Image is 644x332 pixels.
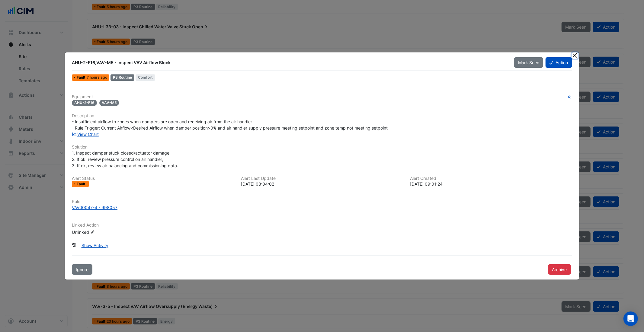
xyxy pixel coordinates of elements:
div: AHU-2-F16,VAV-M5 - Inspect VAV Airflow Block [72,60,507,66]
button: Close [572,52,578,59]
h6: Alert Created [410,176,572,181]
span: AHU-2-F16 [72,100,97,106]
span: Tue 30-Sep-2025 08:04 AEST [87,75,107,80]
a: VAV00047-4 - 998057 [72,204,572,211]
span: 1. Inspect damper stuck closed/actuator damage; 2. If ok, review pressure control on air handler;... [72,150,178,168]
h6: Equipment [72,94,572,99]
a: View Chart [72,132,99,137]
h6: Alert Last Update [241,176,403,181]
span: Fault [77,76,87,79]
div: [DATE] 09:01:24 [410,181,572,187]
button: Action [546,57,572,68]
div: [DATE] 08:04:02 [241,181,403,187]
span: Comfort [136,74,155,81]
div: P3 Routine [111,74,134,81]
h6: Solution [72,145,572,150]
span: Ignore [76,267,88,272]
h6: Rule [72,199,572,204]
button: Mark Seen [514,57,543,68]
span: Mark Seen [518,60,539,65]
div: Open Intercom Messenger [623,312,638,326]
div: Unlinked [72,229,144,235]
button: Show Activity [78,240,112,251]
h6: Linked Action [72,223,572,228]
h6: Description [72,113,572,118]
button: Archive [548,264,571,275]
div: VAV00047-4 - 998057 [72,204,117,211]
fa-icon: Edit Linked Action [90,230,95,235]
h6: Alert Status [72,176,234,181]
span: VAV-M5 [99,100,119,106]
span: Fault [77,182,87,186]
button: Ignore [72,264,92,275]
span: - Insufficient airflow to zones when dampers are open and receiving air from the air handler - Ru... [72,119,388,130]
